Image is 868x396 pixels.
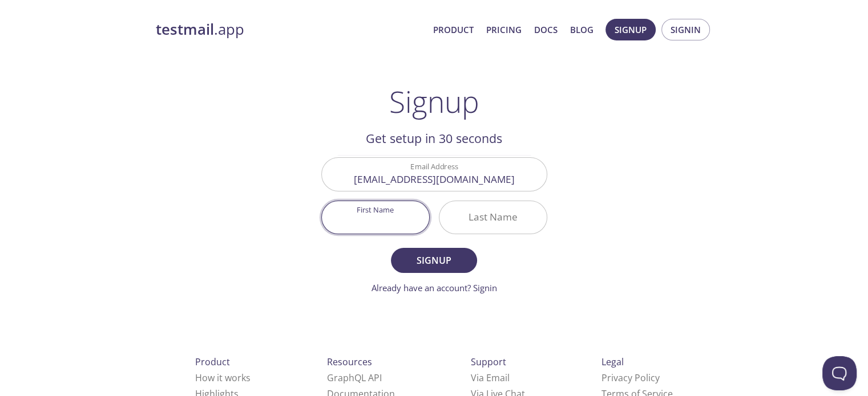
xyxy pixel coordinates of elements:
[389,84,479,119] h1: Signup
[403,252,464,268] span: Signup
[327,371,382,384] a: GraphQL API
[661,19,710,40] button: Signin
[327,356,372,368] span: Resources
[601,356,624,368] span: Legal
[471,371,510,384] a: Via Email
[156,20,424,39] a: testmail.app
[195,356,230,368] span: Product
[195,371,251,384] a: How it works
[433,22,474,37] a: Product
[671,22,701,37] span: Signin
[570,22,594,37] a: Blog
[372,282,497,293] a: Already have an account? Signin
[156,19,214,39] strong: testmail
[486,22,522,37] a: Pricing
[391,248,477,273] button: Signup
[534,22,558,37] a: Docs
[321,129,547,148] h2: Get setup in 30 seconds
[605,19,656,40] button: Signup
[822,356,857,390] iframe: Help Scout Beacon - Open
[471,356,506,368] span: Support
[615,22,647,37] span: Signup
[601,371,660,384] a: Privacy Policy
